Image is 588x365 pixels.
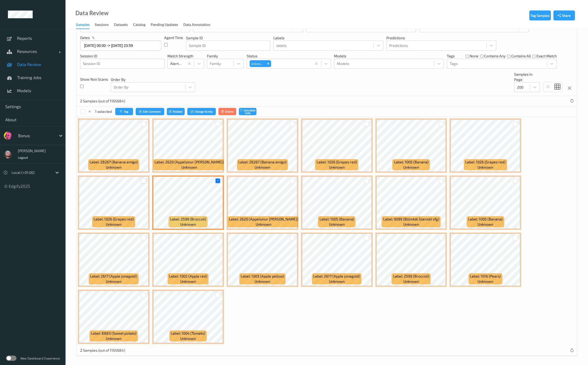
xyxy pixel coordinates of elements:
[167,108,185,115] button: Relabel
[76,22,90,29] div: Samples
[403,165,419,170] span: unknown
[90,159,138,165] span: Label: 28267 (Banana amigo)
[329,165,345,170] span: unknown
[106,222,122,227] span: unknown
[386,35,496,41] p: Predictions
[182,165,197,170] span: unknown
[536,53,557,59] label: exact match
[468,217,503,222] span: Label: 1005 (Banana)
[136,108,164,115] button: Edit Comment
[394,159,428,165] span: Label: 1005 (Banana)
[95,21,114,29] a: Sessions
[106,279,122,284] span: unknown
[151,22,178,29] div: Pending Updates
[477,279,493,284] span: unknown
[80,35,90,40] p: dates
[95,109,112,114] p: 1 selected
[80,98,125,104] p: 2 Samples (out of 1165684)
[477,222,493,227] span: unknown
[183,22,210,29] div: Data Annotation
[164,35,183,40] p: Agent Time
[229,217,298,222] span: Label: 2620 (Appelsinur [PERSON_NAME])
[114,21,133,29] a: Datasets
[317,159,357,165] span: Label: 1026 (Grapes red)
[470,53,479,59] label: none
[186,35,270,41] p: Sample ID
[207,53,244,59] p: Family
[273,35,383,41] p: labels
[255,279,270,284] span: unknown
[106,336,122,341] span: unknown
[183,21,216,29] a: Data Annotation
[218,108,236,115] button: Delete
[95,22,109,29] div: Sessions
[256,222,271,227] span: unknown
[393,274,429,279] span: Label: 2599 (Broccoli)
[106,165,122,170] span: unknown
[239,108,257,115] button: Calculate Loss
[133,21,151,29] a: Catalog
[151,21,183,29] a: Pending Updates
[247,53,331,59] p: Status
[447,53,455,59] p: Tags
[155,159,224,165] span: Label: 2620 (Appelsinur [PERSON_NAME])
[180,279,196,284] span: unknown
[403,222,419,227] span: unknown
[241,274,284,279] span: Label: 1003 (Apple yellow)
[76,21,95,29] a: Samples
[383,217,439,222] span: Label: 9099 (Blómkál Íslenskt sfg)
[265,60,271,67] div: Remove Unknown
[329,279,345,284] span: unknown
[238,159,287,165] span: Label: 28267 (Banana amigo)
[329,222,345,227] span: unknown
[529,10,551,20] button: Tag Samples
[514,72,540,82] p: Samples In Page
[169,274,207,279] span: Label: 1002 (Apple red)
[90,274,137,279] span: Label: 2617 (Apple jonagold)
[114,22,128,29] div: Datasets
[334,53,444,59] p: Models
[75,10,108,16] div: Data Review
[470,274,501,279] span: Label: 1016 (Pears)
[313,274,360,279] span: Label: 2617 (Apple jonagold)
[255,165,270,170] span: unknown
[91,331,136,336] span: Label: 8883 (Sweet potato)
[553,10,575,20] button: Share
[80,53,164,59] p: Session ID
[111,77,195,82] p: Order By
[180,222,196,227] span: unknown
[403,279,419,284] span: unknown
[320,217,354,222] span: Label: 1005 (Banana)
[115,108,133,115] button: Tag
[484,53,505,59] label: contains any
[171,331,205,336] span: Label: 1004 (Tomato)
[465,159,505,165] span: Label: 1026 (Grapes red)
[477,165,493,170] span: unknown
[511,53,531,59] label: contains all
[80,348,125,353] p: 2 Samples (out of 1165684)
[80,77,108,82] p: Show Non Scans
[187,108,216,115] button: Change family
[94,217,134,222] span: Label: 1026 (Grapes red)
[167,53,204,59] p: Match Strength
[133,22,145,29] div: Catalog
[250,60,265,67] div: Unknown
[170,217,206,222] span: Label: 2599 (Broccoli)
[180,336,196,341] span: unknown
